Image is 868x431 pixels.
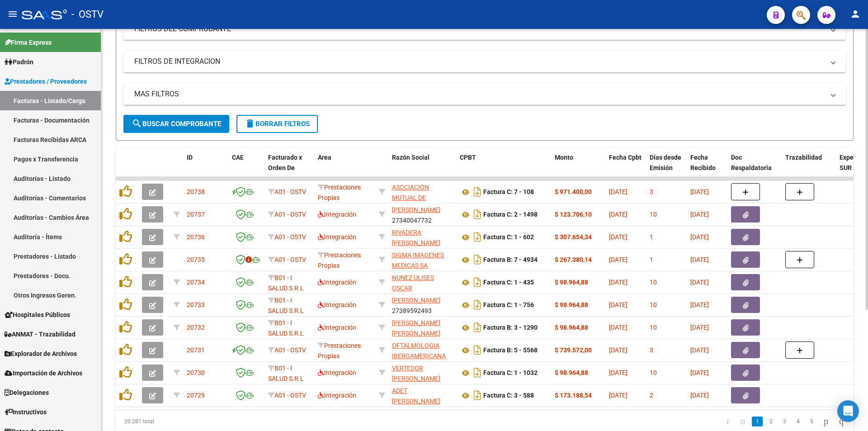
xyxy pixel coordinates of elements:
div: 23352844764 [392,227,453,246]
div: 30709548286 [392,341,453,360]
span: SIGMA IMAGENES MEDICAS SA [392,251,444,269]
span: 20736 [187,233,205,241]
a: 4 [793,417,803,426]
a: go to first page [722,417,734,426]
span: Integración [318,324,356,331]
span: 10 [650,369,657,376]
datatable-header-cell: Monto [551,148,605,188]
strong: Factura C: 1 - 602 [483,234,534,241]
span: 1 [650,256,653,263]
mat-icon: person [850,9,861,19]
mat-icon: delete [245,118,255,129]
button: Buscar Comprobante [123,115,229,133]
span: Instructivos [5,407,47,417]
i: Descargar documento [472,207,483,222]
datatable-header-cell: Fecha Recibido [687,148,727,188]
li: page 5 [805,414,818,429]
span: Integración [318,369,356,376]
span: A01 - OSTV [274,233,306,241]
datatable-header-cell: Doc Respaldatoria [727,148,782,188]
strong: Factura C: 2 - 1498 [483,211,538,218]
span: 20731 [187,346,205,354]
span: 20735 [187,256,205,263]
span: ID [187,154,193,161]
span: [DATE] [690,188,709,195]
span: 10 [650,324,657,331]
datatable-header-cell: CPBT [456,148,551,188]
span: - OSTV [71,5,104,24]
span: 10 [650,211,657,218]
strong: $ 173.188,54 [555,392,592,399]
span: B01 - I SALUD S.R.L [268,297,304,314]
span: Buscar Comprobante [132,120,221,128]
strong: Factura C: 7 - 108 [483,189,534,196]
a: go to next page [820,417,832,426]
div: 27340047732 [392,205,453,224]
i: Descargar documento [472,185,483,199]
strong: $ 971.400,00 [555,188,592,195]
span: CAE [232,154,244,161]
span: Prestadores / Proveedores [5,76,87,86]
span: A01 - OSTV [274,346,306,354]
span: Doc Respaldatoria [731,154,772,171]
i: Descargar documento [472,388,483,403]
div: 23937371624 [392,318,453,337]
mat-icon: menu [7,9,18,19]
span: [DATE] [609,188,627,195]
span: RIVADERA [PERSON_NAME] [392,229,440,246]
a: 2 [765,417,776,426]
span: Area [318,154,331,161]
span: Padrón [5,57,33,67]
strong: Factura C: 1 - 756 [483,302,534,309]
span: Monto [555,154,573,161]
span: 20733 [187,301,205,308]
strong: $ 267.380,14 [555,256,592,263]
span: [DATE] [690,301,709,308]
strong: Factura C: 3 - 588 [483,392,534,399]
a: 1 [752,417,763,426]
span: 10 [650,301,657,308]
strong: $ 98.964,88 [555,301,588,308]
span: 20734 [187,279,205,286]
strong: Factura B: 5 - 5568 [483,347,538,354]
span: [DATE] [690,346,709,354]
div: 30707663444 [392,250,453,269]
span: [DATE] [609,301,627,308]
div: 30710904843 [392,182,453,201]
mat-expansion-panel-header: MAS FILTROS [123,83,846,105]
span: A01 - OSTV [274,211,306,218]
span: [DATE] [609,392,627,399]
i: Descargar documento [472,275,483,289]
strong: $ 98.964,88 [555,369,588,376]
mat-panel-title: FILTROS DE INTEGRACION [134,57,824,66]
span: B01 - I SALUD S.R.L [268,319,304,337]
span: B01 - I SALUD S.R.L [268,365,304,382]
span: A01 - OSTV [274,188,306,195]
span: Días desde Emisión [650,154,681,171]
span: [DATE] [609,233,627,241]
span: OFTALMOLOGIA IBEROAMERICANA S.A. [392,342,446,370]
li: page 3 [778,414,791,429]
span: [DATE] [609,324,627,331]
span: Explorador de Archivos [5,349,77,359]
li: page 2 [764,414,778,429]
span: [DATE] [690,256,709,263]
span: Facturado x Orden De [268,154,302,171]
strong: Factura B: 3 - 1290 [483,324,538,332]
span: 3 [650,346,653,354]
span: [DATE] [690,279,709,286]
span: [DATE] [609,256,627,263]
span: 20729 [187,392,205,399]
span: 2 [650,392,653,399]
span: ADET [PERSON_NAME] [392,387,440,405]
span: Delegaciones [5,388,49,398]
span: Integración [318,279,356,286]
span: 3 [650,188,653,195]
span: A01 - OSTV [274,256,306,263]
span: VERTEDOR [PERSON_NAME] [392,365,440,382]
span: Integración [318,233,356,241]
a: 5 [806,417,817,426]
span: [PERSON_NAME] [PERSON_NAME] [392,319,440,337]
strong: $ 123.706,10 [555,211,592,218]
span: [DATE] [690,324,709,331]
